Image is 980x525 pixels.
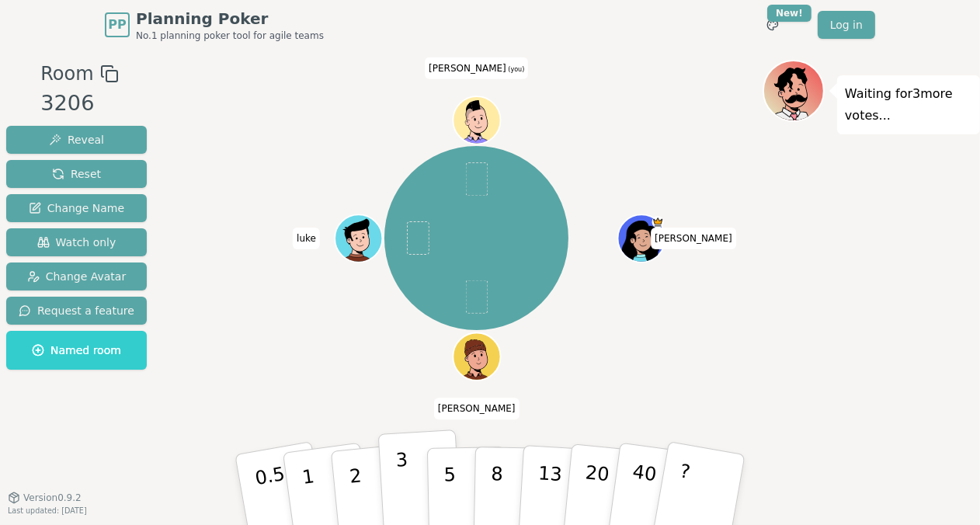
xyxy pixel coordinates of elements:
span: Named room [32,342,121,358]
p: Waiting for 3 more votes... [845,83,972,127]
a: Log in [818,11,875,39]
button: Reset [6,160,147,188]
span: Last updated: [DATE] [8,506,87,515]
span: Planning Poker [136,8,324,30]
button: Change Name [6,194,147,222]
button: Reveal [6,126,147,154]
span: Room [40,60,93,88]
span: Request a feature [19,303,134,318]
div: 3206 [40,88,118,120]
span: PP [108,16,126,34]
button: New! [759,11,787,39]
a: PPPlanning PokerNo.1 planning poker tool for agile teams [105,8,324,42]
span: Reveal [49,132,104,148]
button: Change Avatar [6,262,147,290]
span: (you) [506,65,525,72]
span: Click to change your name [434,398,520,419]
button: Click to change your avatar [454,98,499,142]
button: Named room [6,331,147,370]
div: New! [767,5,811,22]
button: Watch only [6,228,147,256]
span: Change Name [29,200,124,216]
span: Click to change your name [651,228,736,249]
span: Watch only [37,235,116,250]
button: Request a feature [6,297,147,325]
span: Change Avatar [27,269,127,284]
span: Click to change your name [425,57,528,78]
span: Click to change your name [293,228,320,249]
button: Version0.9.2 [8,492,82,504]
span: Pamela is the host [652,216,663,228]
span: Version 0.9.2 [23,492,82,504]
span: No.1 planning poker tool for agile teams [136,30,324,42]
span: Reset [52,166,101,182]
